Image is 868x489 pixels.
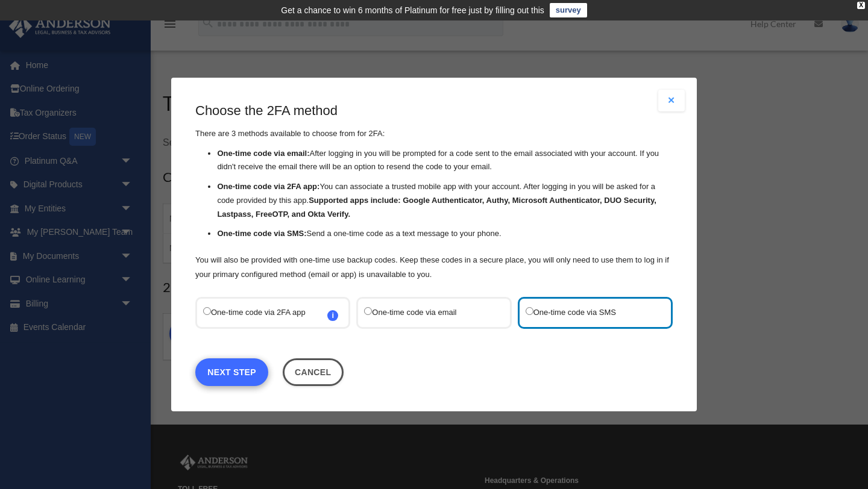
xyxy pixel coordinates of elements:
[283,358,344,386] button: Close this dialog window
[217,182,319,191] strong: One-time code via 2FA app:
[217,229,306,238] strong: One-time code via SMS:
[364,305,491,321] label: One-time code via email
[217,180,673,221] li: You can associate a trusted mobile app with your account. After logging in you will be asked for ...
[658,90,685,111] button: Close modal
[203,305,330,321] label: One-time code via 2FA app
[857,2,865,9] div: close
[195,253,673,282] p: You will also be provided with one-time use backup codes. Keep these codes in a secure place, you...
[364,307,372,315] input: One-time code via email
[217,147,673,175] li: After logging in you will be prompted for a code sent to the email associated with your account. ...
[217,196,656,219] strong: Supported apps include: Google Authenticator, Authy, Microsoft Authenticator, DUO Security, Lastp...
[327,310,338,321] span: i
[281,3,544,17] div: Get a chance to win 6 months of Platinum for free just by filling out this
[550,3,587,17] a: survey
[526,305,653,321] label: One-time code via SMS
[203,307,211,315] input: One-time code via 2FA appi
[195,358,268,386] a: Next Step
[217,228,673,241] li: Send a one-time code as a text message to your phone.
[195,102,673,282] div: There are 3 methods available to choose from for 2FA:
[195,102,673,120] h3: Choose the 2FA method
[217,149,309,158] strong: One-time code via email:
[526,307,533,315] input: One-time code via SMS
